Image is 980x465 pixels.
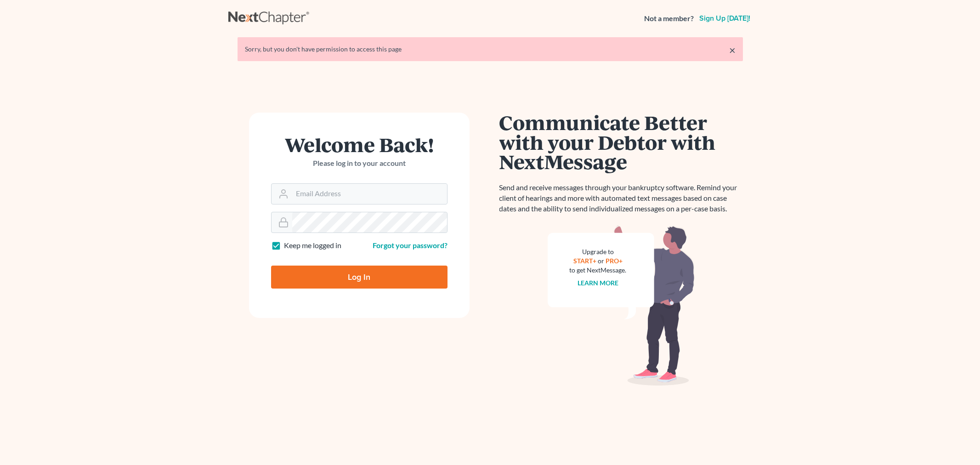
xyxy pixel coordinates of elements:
span: or [598,257,604,265]
div: Sorry, but you don't have permission to access this page [245,45,736,54]
a: Forgot your password? [373,241,448,250]
a: START+ [573,257,596,265]
p: Please log in to your account [271,158,448,169]
p: Send and receive messages through your bankruptcy software. Remind your client of hearings and mo... [499,182,743,214]
a: Sign up [DATE]! [697,15,752,22]
a: Learn more [578,279,618,287]
div: Upgrade to [570,247,627,256]
div: to get NextMessage. [570,266,627,275]
h1: Welcome Back! [271,135,448,154]
strong: Not a member? [644,13,694,24]
img: nextmessage_bg-59042aed3d76b12b5cd301f8e5b87938c9018125f34e5fa2b7a6b67550977c72.svg [548,225,695,386]
a: × [729,45,736,56]
label: Keep me logged in [284,240,341,251]
a: PRO+ [606,257,623,265]
input: Log In [271,266,448,289]
input: Email Address [292,184,447,204]
h1: Communicate Better with your Debtor with NextMessage [499,113,743,171]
